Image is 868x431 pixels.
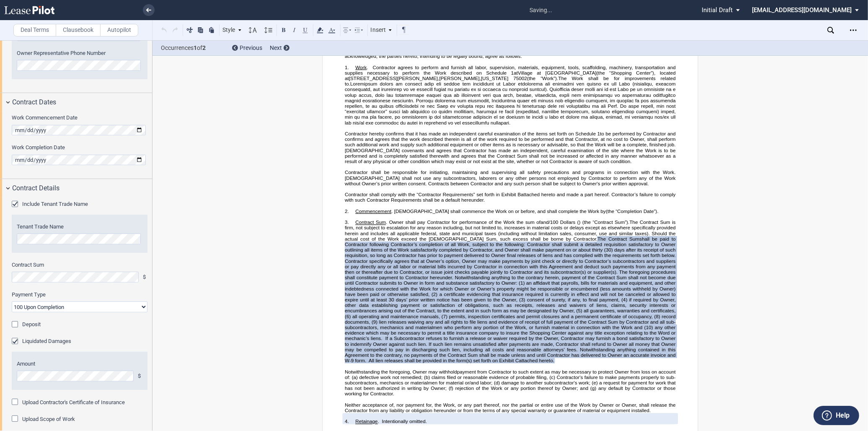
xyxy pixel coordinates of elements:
[345,247,677,286] span: (30) days after its receipt of such requisition, so long as Contractor has prior to payment deliv...
[202,44,206,51] b: 2
[12,183,59,193] span: Contract Details
[514,75,527,81] span: 75002
[518,192,521,197] a: B
[345,291,677,302] span: a certificate evidencing that insurance required is currently in effect and will not be canceled ...
[345,65,677,75] span: Contractor agrees to perform and furnish all labor, supervision, materials, equipment, tools, sca...
[185,25,195,35] button: Cut
[367,65,368,70] span: .
[345,75,677,86] span: The Work shall be for improvements related to
[345,192,516,197] span: Contractor shall comply with the “Contractor Requirements” set forth in Exhibit
[525,1,556,19] span: saving...
[100,24,138,36] label: Autopilot
[207,25,217,35] button: Paste
[386,219,540,225] span: . Owner shall pay Contractor for performance of the Work the sum of
[345,219,349,225] span: 3.
[12,338,71,346] md-checkbox: Liquidated Damages
[138,372,142,380] span: $
[270,44,289,52] div: Next
[431,374,555,380] span: claims filed or reasonable evidence of probable filing, (c)
[702,6,733,14] span: Initial Draft
[352,314,447,319] span: all operating and maintenance manuals, (7)
[279,25,289,35] button: Bold
[345,236,677,253] span: shall be paid to Contractor following Contractor’s completion of all Work, subject to the followi...
[196,25,206,35] button: Copy
[345,308,677,319] span: all guarantees, warranties and certificates, (6)
[438,75,439,81] span: ,
[369,25,394,36] div: Insert
[12,291,147,299] label: Payment Type
[194,44,197,51] b: 1
[161,44,226,52] span: Occurrences of
[355,219,386,225] span: Contract Sum
[12,398,125,407] md-checkbox: Upload Contractor's Certificate of Insurance
[514,70,518,75] span: at
[13,24,56,36] label: Deal Terms
[12,144,147,151] label: Work Completion Date
[12,321,41,329] md-checkbox: Deposit
[345,70,677,81] span: (the “Shopping Center”), located at
[22,338,71,345] label: Liquidated Damages
[345,419,349,424] span: 4.
[455,385,597,391] span: rejection of the Work or any portion thereof by Owner; and (g)
[501,380,598,385] span: damage to another subcontractor's work; (e)
[391,208,535,214] span: . [DEMOGRAPHIC_DATA] shall commence the Work on or before
[143,273,147,281] span: $
[345,131,596,136] span: Contractor hereby confirms that it has made an independent careful examination of the items set f...
[579,219,630,225] span: ) (the “Contract Sum”).
[814,406,859,425] button: Help
[345,374,676,385] span: Contractor's failure to make payments properly to sub-subcontractors, mechanics or materialmen fo...
[12,114,147,122] label: Work Commencement Date
[232,44,262,52] div: Previous
[349,81,350,86] span: .
[345,170,677,187] span: Contractor shall be responsible for initiating, maintaining and supervising all safety precaution...
[221,25,243,36] div: Style
[399,25,409,35] button: Toggle Control Characters
[12,415,75,423] md-checkbox: Upload Scope of Work
[355,208,391,214] span: Commencement
[535,208,606,214] span: , and shall complete the Work by
[345,385,677,396] span: any default by Contractor or those working for Contractor.
[527,297,628,302] span: consent of surety, if any, to final payment, (4)
[17,360,142,368] label: Amount
[847,23,860,37] div: Open Lease options menu
[17,223,142,231] label: Tenant Trade Name
[449,314,660,319] span: permits, inspection certificates and permit closures and a permanent certificate of occupancy, (8)
[540,219,549,225] span: and
[345,81,677,125] span: Loremipsum dolors am consect adip eli seddoe tem incididunt ut Labor etdolorema ali enimadmi ven ...
[345,208,349,214] span: 2.
[378,419,379,424] span: .
[480,75,481,81] span: ,
[359,374,430,380] span: defective work not remedied; (b)
[481,75,508,81] span: [US_STATE]
[345,297,677,314] span: if required by Owner, other data establishing payment or satisfaction of obligations, such as rec...
[519,358,555,363] span: attached hereto.
[345,369,677,380] span: payment from Contractor to such extent as may be necessary to protect Owner from loss on account ...
[515,358,519,363] a: C
[345,219,677,241] span: The Contract Sum is firm, not subject to escalation for any reason including, but not limited to,...
[597,236,639,241] span: The Contract Sum
[300,25,310,35] button: Underline
[836,410,850,421] label: Help
[345,402,677,413] span: Neither acceptance of, nor payment for, the Work, or any part thereof, nor the partial or entire ...
[345,280,677,297] span: an affidavit that payrolls, bills for materials and equipment, and other indebtedness connected w...
[345,319,676,330] span: lien releases waiving any and all rights to file liens and evidence of receipt of full payment of...
[22,399,125,406] label: Upload Contractor's Certificate of Insurance
[22,200,88,208] label: Include Tenant Trade Name
[349,75,438,81] span: [STREET_ADDRESS][PERSON_NAME]
[345,369,457,374] span: Notwithstanding the foregoing, Owner may withhold
[345,325,677,341] span: any other evidence which may be necessary to permit a title insurance company to insure the Shopp...
[17,49,142,57] label: Owner Representative Phone Number
[345,380,677,391] span: a request for payment for work that has not been authorized in writing by Owner; (f)
[12,97,56,107] span: Contract Dates
[56,24,101,36] label: Clausebook
[597,131,600,136] a: 1
[12,261,147,269] label: Contract Sum
[22,415,75,423] label: Upload Scope of Work
[355,65,367,70] span: Work
[549,219,579,225] span: /100 Dollars (
[527,75,558,81] span: (the “Work”).
[345,192,677,203] span: attached hereto and made a part hereof. Contractor’s failure to comply with such Contractor Requi...
[240,44,262,51] span: Previous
